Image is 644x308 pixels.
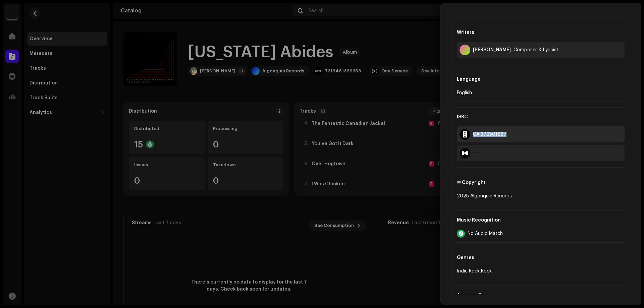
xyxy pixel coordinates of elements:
[473,47,511,53] div: Evan Phoenix
[457,248,625,267] div: Genres
[457,23,625,42] div: Writers
[457,192,625,200] div: 2025 Algonquin Records
[473,132,506,137] div: CAI372501867
[473,150,477,156] div: —
[468,231,503,236] span: No Audio Match
[457,173,625,192] div: Ⓟ Copyright
[457,89,625,97] div: English
[457,267,625,275] div: Indie Rock,Rock
[457,108,625,126] div: ISRC
[457,286,625,305] div: Appears On
[457,70,625,89] div: Language
[457,211,625,230] div: Music Recognition
[514,47,558,53] div: Composer & Lyricist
